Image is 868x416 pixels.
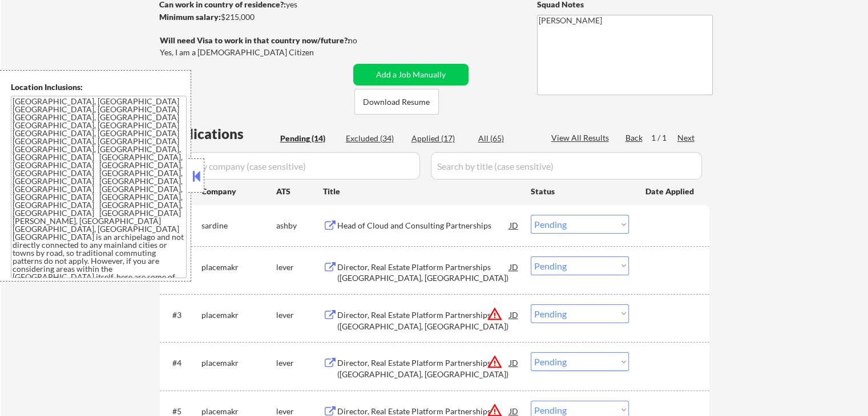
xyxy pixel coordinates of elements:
[201,357,276,369] div: placemakr
[201,220,276,231] div: sardine
[276,262,323,273] div: lever
[551,132,612,144] div: View All Results
[508,304,520,325] div: JD
[487,306,503,322] button: warning_amber
[487,354,503,370] button: warning_amber
[172,357,192,369] div: #4
[276,309,323,321] div: lever
[160,47,353,58] div: Yes, I am a [DEMOGRAPHIC_DATA] Citizen
[337,309,510,332] div: Director, Real Estate Platform Partnerships ([GEOGRAPHIC_DATA], [GEOGRAPHIC_DATA])
[201,309,276,321] div: placemakr
[11,81,187,93] div: Location Inclusions:
[677,132,696,144] div: Next
[337,220,510,231] div: Head of Cloud and Consulting Partnerships
[337,262,510,284] div: Director, Real Estate Platform Partnerships ([GEOGRAPHIC_DATA], [GEOGRAPHIC_DATA])
[411,133,469,144] div: Applied (17)
[163,152,420,180] input: Search by company (case sensitive)
[276,186,323,197] div: ATS
[431,152,702,180] input: Search by title (case sensitive)
[276,357,323,369] div: lever
[645,186,696,197] div: Date Applied
[478,133,535,144] div: All (65)
[201,262,276,273] div: placemakr
[531,181,629,201] div: Status
[201,186,276,197] div: Company
[625,132,644,144] div: Back
[348,35,381,46] div: no
[353,64,469,85] button: Add a Job Manually
[354,89,439,115] button: Download Resume
[172,309,192,321] div: #3
[346,133,403,144] div: Excluded (34)
[276,220,323,231] div: ashby
[280,133,337,144] div: Pending (14)
[163,127,276,141] div: Applications
[159,11,349,23] div: $215,000
[323,186,520,197] div: Title
[508,256,520,277] div: JD
[651,132,677,144] div: 1 / 1
[160,35,350,45] strong: Will need Visa to work in that country now/future?:
[159,12,221,22] strong: Minimum salary:
[508,352,520,373] div: JD
[337,357,510,380] div: Director, Real Estate Platform Partnerships ([GEOGRAPHIC_DATA], [GEOGRAPHIC_DATA])
[508,215,520,235] div: JD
